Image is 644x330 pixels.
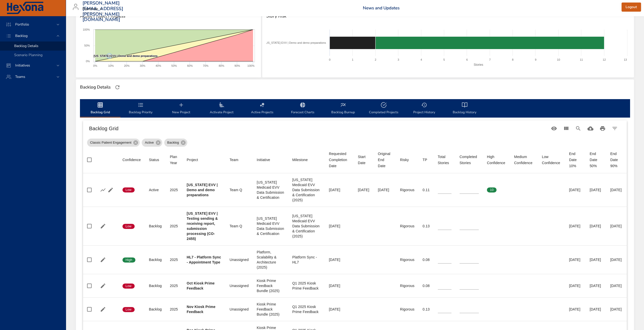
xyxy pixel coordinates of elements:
[514,188,522,192] span: 0
[257,157,284,163] span: Initiative
[219,64,224,67] text: 80%
[292,157,308,163] div: Sort
[257,157,270,163] div: Sort
[170,224,179,229] div: 2025
[6,2,44,14] img: Hexona
[230,224,248,229] div: Team Q
[99,305,107,313] button: Edit Project Details
[285,102,320,115] span: Forecast Charts
[234,64,240,67] text: 90%
[610,224,623,229] div: [DATE]
[474,63,483,67] text: Stories
[423,157,427,163] div: Sort
[149,157,159,163] div: Status
[78,83,112,91] div: Backlog Details
[99,186,107,194] button: Show Burnup
[164,140,182,145] span: Backlog
[569,187,581,192] div: [DATE]
[247,64,254,67] text: 100%
[230,307,248,312] div: Unassigned
[423,157,430,163] span: TP
[400,187,414,192] div: Rigorous
[149,307,162,312] div: Backlog
[187,281,215,290] b: Oct Kiosk Prime Feedback
[400,257,414,262] div: Rigorous
[257,157,270,163] div: Initiative
[140,64,145,67] text: 30%
[569,307,581,312] div: [DATE]
[122,157,141,163] span: Confidence
[149,257,162,262] div: Backlog
[366,102,401,115] span: Completed Projects
[292,281,321,291] div: Q1 2025 Kiosk Prime Feedback
[487,154,506,166] div: High Confidence
[569,224,581,229] div: [DATE]
[423,257,430,262] div: 0.08
[438,154,451,166] div: Sort
[230,157,248,163] span: Team
[584,122,596,135] button: Download CSV
[230,257,248,262] div: Unassigned
[164,102,198,115] span: New Project
[11,22,33,27] span: Portfolio
[257,216,284,236] div: [US_STATE] Medicaid EVV Data Submission & Certification
[83,120,627,137] div: Table Toolbar
[460,154,479,166] span: Completed Stories
[87,139,140,147] div: Classic Patient Engagement
[363,5,400,11] a: News and Updates
[400,157,409,163] div: Risky
[358,154,370,166] div: Start Date
[378,151,392,169] span: Original End Date
[423,224,430,229] div: 0.13
[80,99,630,117] div: backlog-tab
[122,224,135,229] span: Low
[407,102,441,115] span: Project History
[82,5,104,13] div: Raintree
[421,58,422,61] text: 4
[400,307,414,312] div: Rigorous
[14,43,38,48] span: Backlog Details
[170,154,179,166] span: Plan Year
[557,58,560,61] text: 10
[329,283,350,288] div: [DATE]
[590,307,602,312] div: [DATE]
[292,157,308,163] div: Milestone
[123,102,158,115] span: Backlog Priority
[11,63,34,68] span: Initiatives
[487,154,506,166] div: Sort
[170,187,179,192] div: 2025
[149,157,162,163] span: Status
[93,64,97,67] text: 0%
[487,188,496,192] span: 10
[438,154,451,166] div: Total Stories
[230,157,238,163] div: Team
[514,154,534,166] div: Medium Confidence
[596,122,609,135] button: Print
[329,187,350,192] div: [DATE]
[122,284,135,288] span: Low
[87,140,134,145] span: Classic Patient Engagement
[535,58,536,61] text: 9
[447,102,482,115] span: Backlog History
[187,64,193,67] text: 60%
[542,188,550,192] span: 0
[89,124,548,133] h6: Backlog Grid
[94,54,158,57] text: [US_STATE] EVV | Demo and demo preparations
[580,58,583,61] text: 11
[107,186,114,194] button: Edit Project Details
[187,157,198,163] div: Project
[400,283,414,288] div: Rigorous
[590,224,602,229] div: [DATE]
[375,58,376,61] text: 2
[149,187,162,192] div: Active
[542,154,561,166] div: Low Confidence
[187,211,218,241] b: [US_STATE] EVV | Testing sending & receiving report, submission processing (CO-2455)
[329,224,350,229] div: [DATE]
[329,151,350,169] div: Sort
[245,102,279,115] span: Active Projects
[122,258,135,262] span: High
[590,151,602,169] div: End Date 50%
[122,157,141,163] div: Sort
